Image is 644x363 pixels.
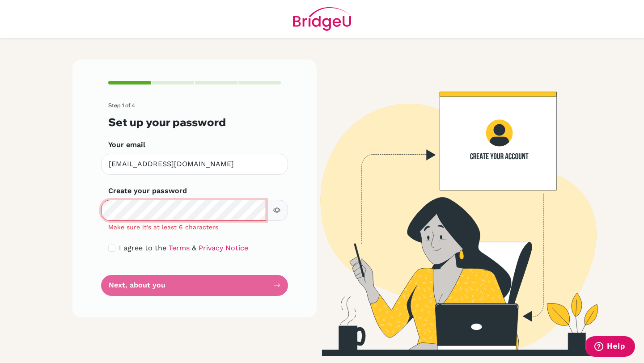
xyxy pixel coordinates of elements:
label: Your email [108,139,145,150]
h3: Set up your password [108,116,281,129]
a: Privacy Notice [199,244,248,252]
div: Make sure it's at least 6 characters [101,223,288,232]
span: & [192,244,196,252]
span: Step 1 of 4 [108,102,135,109]
iframe: Opens a widget where you can find more information [586,336,635,359]
span: I agree to the [119,244,166,252]
label: Create your password [108,186,187,196]
input: Insert your email* [101,154,288,175]
a: Terms [169,244,190,252]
